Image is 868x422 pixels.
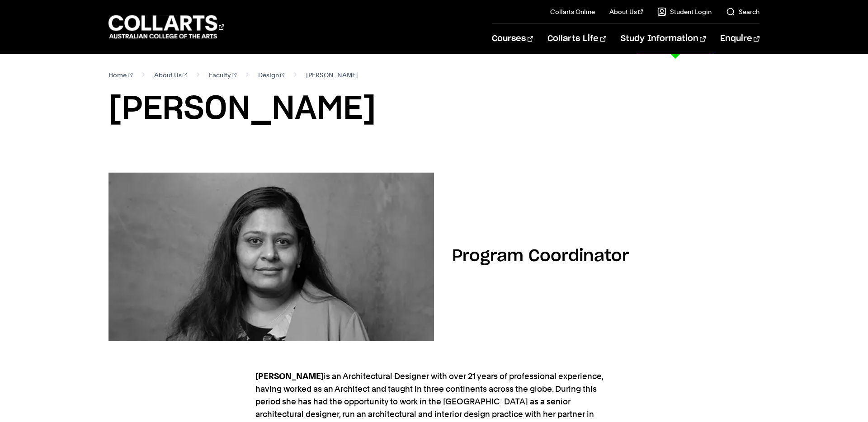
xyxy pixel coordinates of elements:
[306,69,358,81] span: [PERSON_NAME]
[255,371,324,381] strong: [PERSON_NAME]
[726,7,759,16] a: Search
[609,7,643,16] a: About Us
[547,24,606,54] a: Collarts Life
[108,14,224,40] div: Go to homepage
[154,69,188,81] a: About Us
[108,69,132,81] a: Home
[550,7,595,16] a: Collarts Online
[108,89,759,129] h1: [PERSON_NAME]
[720,24,759,54] a: Enquire
[657,7,712,16] a: Student Login
[209,69,236,81] a: Faculty
[452,248,629,264] h2: Program Coordinator
[492,24,533,54] a: Courses
[258,69,285,81] a: Design
[621,24,706,54] a: Study Information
